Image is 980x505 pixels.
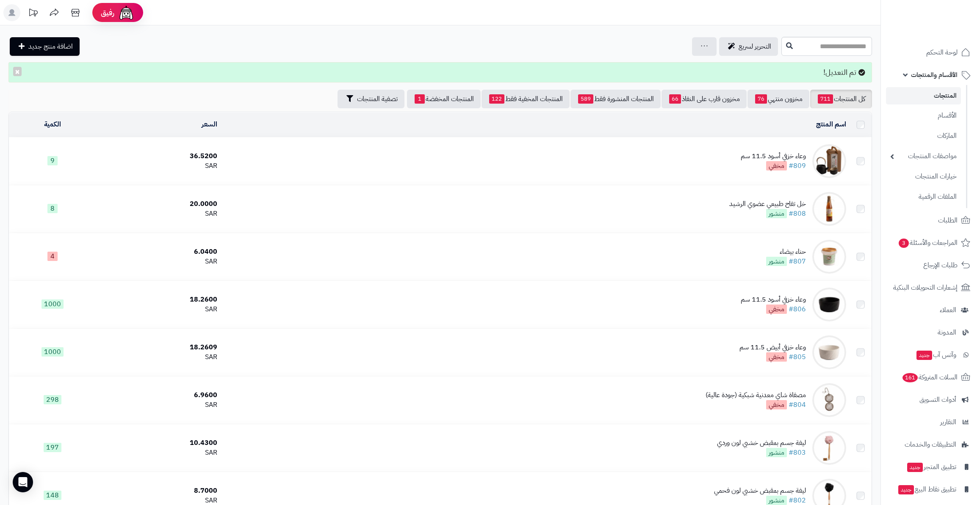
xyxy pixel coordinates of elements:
[899,239,909,248] span: 3
[789,304,806,314] a: #806
[100,343,217,352] div: 18.2609
[729,199,806,209] div: خل تفاح طبيعي عضوي الرشيد
[812,192,846,226] img: خل تفاح طبيعي عضوي الرشيد
[100,295,217,305] div: 18.2600
[100,448,217,458] div: SAR
[100,151,217,161] div: 36.5200
[886,300,975,320] a: العملاء
[47,156,58,165] span: 9
[810,90,872,108] a: كل المنتجات711
[886,167,961,186] a: خيارات المنتجات
[898,485,914,494] span: جديد
[44,395,61,404] span: 298
[741,151,806,161] div: وعاء خزفي أسود 11.5 سم
[923,259,958,271] span: طلبات الإرجاع
[482,90,570,108] a: المنتجات المخفية فقط122
[789,209,806,219] a: #808
[886,412,975,432] a: التقارير
[101,8,114,18] span: رفيق
[902,371,958,383] span: السلات المتروكة
[812,335,846,369] img: وعاء خزفي أبيض 11.5 سم
[755,94,767,104] span: 76
[717,438,806,448] div: ليفة جسم بمقبض خشبي لون وردي
[812,144,846,178] img: وعاء خزفي أسود 11.5 سم
[100,161,217,171] div: SAR
[747,90,809,108] a: مخزون منتهي76
[100,257,217,266] div: SAR
[886,147,961,165] a: مواصفات المنتجات
[812,240,846,274] img: حناء بيضاء
[42,347,64,357] span: 1000
[202,119,217,129] a: السعر
[118,4,135,21] img: ai-face.png
[818,94,833,104] span: 711
[916,349,956,361] span: وآتس آب
[407,90,481,108] a: المنتجات المخفضة1
[489,94,504,104] span: 122
[886,210,975,231] a: الطلبات
[42,299,64,309] span: 1000
[13,67,22,76] button: ×
[766,247,806,257] div: حناء بيضاء
[940,416,956,428] span: التقارير
[897,483,956,495] span: تطبيق نقاط البيع
[100,400,217,410] div: SAR
[886,277,975,298] a: إشعارات التحويلات البنكية
[100,390,217,400] div: 6.9600
[8,62,872,82] div: تم التعديل!
[13,472,33,492] div: Open Intercom Messenger
[28,41,73,52] span: اضافة منتج جديد
[938,214,958,226] span: الطلبات
[893,282,958,294] span: إشعارات التحويلات البنكية
[570,90,661,108] a: المنتجات المنشورة فقط589
[812,288,846,321] img: وعاء خزفي أسود 11.5 سم
[47,252,58,261] span: 4
[741,295,806,305] div: وعاء خزفي أسود 11.5 سم
[338,90,404,108] button: تصفية المنتجات
[902,373,918,382] span: 161
[886,42,975,63] a: لوحة التحكم
[357,94,398,104] span: تصفية المنتجات
[44,491,61,500] span: 148
[938,327,956,338] span: المدونة
[911,69,958,81] span: الأقسام والمنتجات
[886,479,975,500] a: تطبيق نقاط البيعجديد
[886,434,975,455] a: التطبيقات والخدمات
[886,390,975,410] a: أدوات التسويق
[100,247,217,257] div: 6.0400
[662,90,747,108] a: مخزون قارب على النفاذ66
[886,127,961,145] a: الماركات
[47,204,58,213] span: 8
[789,161,806,171] a: #809
[719,37,778,56] a: التحرير لسريع
[766,209,787,218] span: منشور
[919,394,956,406] span: أدوات التسويق
[905,439,956,450] span: التطبيقات والخدمات
[714,486,806,496] div: ليفة جسم بمقبض خشبي لون فحمي
[886,87,961,104] a: المنتجات
[812,383,846,417] img: مصفاة شاي معدنية شبكية (جودة عالية)
[739,343,806,352] div: وعاء خزفي أبيض 11.5 سم
[100,438,217,448] div: 10.4300
[916,351,932,360] span: جديد
[706,390,806,400] div: مصفاة شاي معدنية شبكية (جودة عالية)
[22,4,44,23] a: تحديثات المنصة
[906,461,956,473] span: تطبيق المتجر
[100,305,217,314] div: SAR
[926,47,958,58] span: لوحة التحكم
[886,457,975,477] a: تطبيق المتجرجديد
[10,37,80,56] a: اضافة منتج جديد
[766,161,787,170] span: مخفي
[766,352,787,362] span: مخفي
[766,400,787,409] span: مخفي
[886,188,961,206] a: الملفات الرقمية
[886,255,975,275] a: طلبات الإرجاع
[886,322,975,343] a: المدونة
[415,94,425,104] span: 1
[898,237,958,249] span: المراجعات والأسئلة
[812,431,846,465] img: ليفة جسم بمقبض خشبي لون وردي
[907,463,923,472] span: جديد
[766,305,787,314] span: مخفي
[886,107,961,125] a: الأقسام
[739,41,771,52] span: التحرير لسريع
